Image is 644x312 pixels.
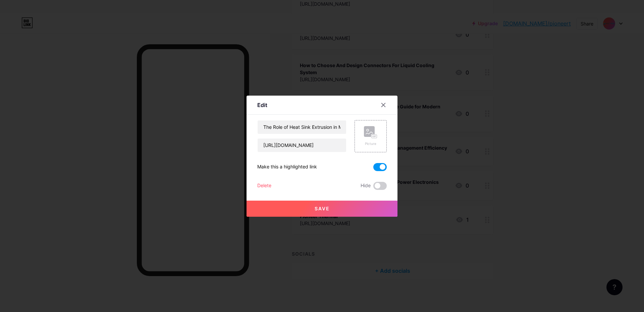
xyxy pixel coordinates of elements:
input: URL [258,139,346,152]
div: Make this a highlighted link [257,163,317,171]
button: Save [247,201,397,217]
input: Title [258,120,346,134]
span: Save [315,206,330,211]
div: Picture [364,141,377,146]
span: Hide [361,182,371,190]
div: Edit [257,101,267,109]
div: Delete [257,182,271,190]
